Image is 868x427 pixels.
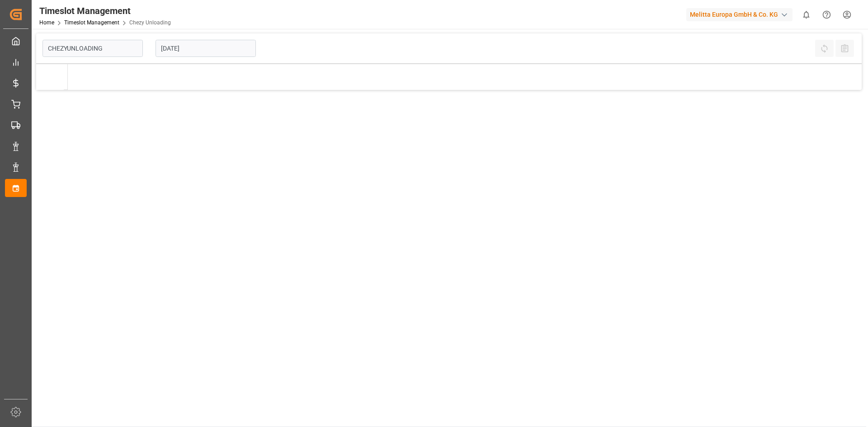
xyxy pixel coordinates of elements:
button: Melitta Europa GmbH & Co. KG [686,6,796,23]
div: Timeslot Management [39,4,171,18]
input: DD-MM-YYYY [156,40,256,57]
div: Melitta Europa GmbH & Co. KG [686,8,793,21]
a: Timeslot Management [64,19,119,26]
button: show 0 new notifications [796,5,816,25]
button: Help Center [816,5,837,25]
a: Home [39,19,54,26]
input: Type to search/select [42,40,143,57]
